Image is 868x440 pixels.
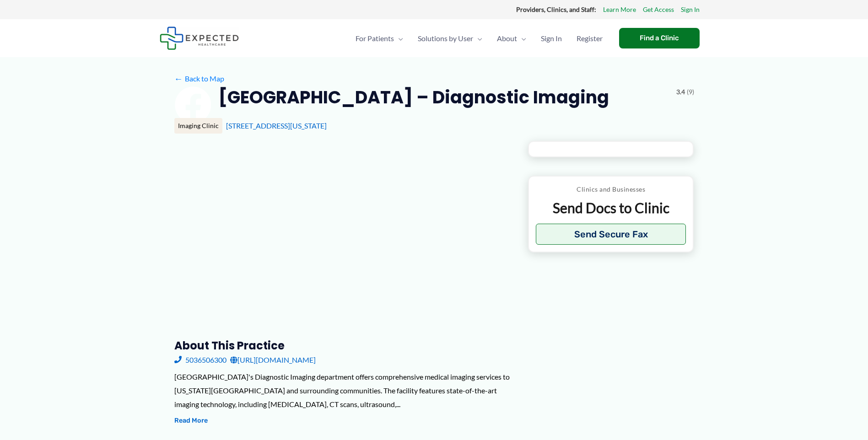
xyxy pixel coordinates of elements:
[473,22,482,54] span: Menu Toggle
[394,22,403,54] span: Menu Toggle
[534,22,569,54] a: Sign In
[687,86,694,98] span: (9)
[226,121,327,130] a: [STREET_ADDRESS][US_STATE]
[348,22,610,54] nav: Primary Site Navigation
[681,4,700,16] a: Sign In
[517,22,526,54] span: Menu Toggle
[516,5,596,13] strong: Providers, Clinics, and Staff:
[160,27,239,50] img: Expected Healthcare Logo - side, dark font, small
[418,22,473,54] span: Solutions by User
[174,353,226,367] a: 5036506300
[619,28,700,48] a: Find a Clinic
[603,4,636,16] a: Learn More
[536,199,686,217] p: Send Docs to Clinic
[174,118,222,134] div: Imaging Clinic
[569,22,610,54] a: Register
[356,22,394,54] span: For Patients
[676,86,685,98] span: 3.4
[536,183,686,195] p: Clinics and Businesses
[174,74,183,83] span: ←
[541,22,562,54] span: Sign In
[174,72,224,86] a: ←Back to Map
[643,4,674,16] a: Get Access
[230,353,316,367] a: [URL][DOMAIN_NAME]
[497,22,517,54] span: About
[174,415,208,426] button: Read More
[577,22,603,54] span: Register
[218,86,609,108] h2: [GEOGRAPHIC_DATA] – Diagnostic Imaging
[490,22,534,54] a: AboutMenu Toggle
[410,22,490,54] a: Solutions by UserMenu Toggle
[174,338,513,353] h3: About this practice
[348,22,410,54] a: For PatientsMenu Toggle
[174,370,513,411] div: [GEOGRAPHIC_DATA]'s Diagnostic Imaging department offers comprehensive medical imaging services t...
[536,224,686,245] button: Send Secure Fax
